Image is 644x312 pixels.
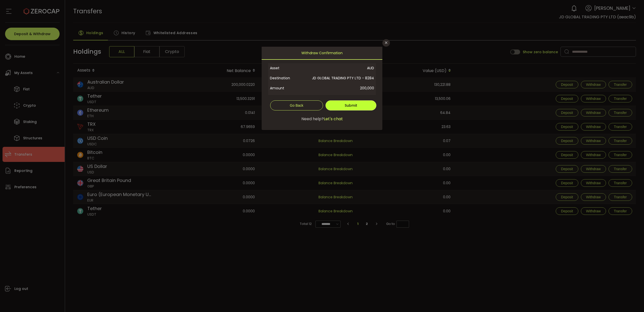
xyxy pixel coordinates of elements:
iframe: Chat Widget [584,258,644,312]
span: Asset [270,63,302,73]
button: Submit [326,100,376,110]
span: Withdraw Confirmation [301,47,343,59]
span: AUD [302,63,374,73]
span: JD GLOBAL TRADING PTY LTD - 8284 [302,73,374,83]
div: 聊天小组件 [584,258,644,312]
span: 200,000 [302,83,374,93]
span: Need help? [301,116,324,122]
span: Amount [270,83,302,93]
div: dialog [262,47,382,130]
button: Close [382,39,390,47]
span: Submit [345,103,357,108]
span: Go Back [290,103,303,107]
button: Go Back [270,100,323,110]
span: Destination [270,73,302,83]
span: Let's chat [324,116,343,122]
